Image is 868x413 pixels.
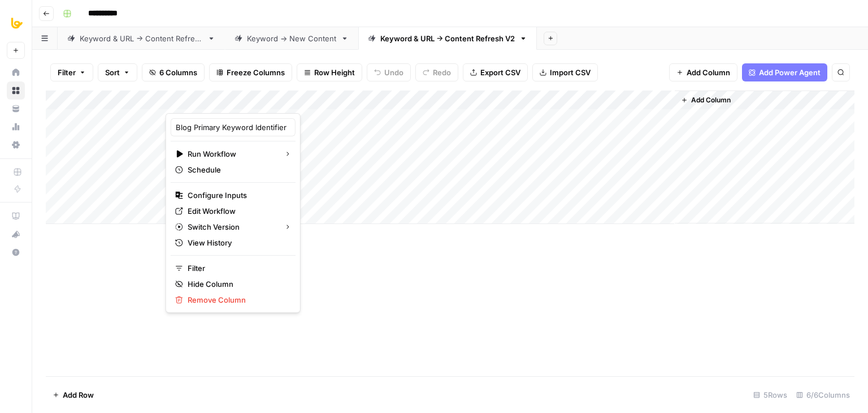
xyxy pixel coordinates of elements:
[532,63,598,81] button: Import CSV
[142,63,205,81] button: 6 Columns
[676,93,735,107] button: Add Column
[463,63,528,81] button: Export CSV
[80,33,203,44] div: Keyword & URL -> Content Refresh
[188,148,275,160] span: Run Workflow
[380,33,515,44] div: Keyword & URL -> Content Refresh V2
[159,67,197,78] span: 6 Columns
[759,67,821,78] span: Add Power Agent
[480,67,520,78] span: Export CSV
[314,67,355,78] span: Row Height
[188,237,287,248] span: View History
[58,27,225,50] a: Keyword & URL -> Content Refresh
[58,67,76,78] span: Filter
[7,81,25,100] a: Browse
[691,95,731,105] span: Add Column
[50,63,93,81] button: Filter
[358,27,537,50] a: Keyword & URL -> Content Refresh V2
[669,63,737,81] button: Add Column
[7,100,25,118] a: Your Data
[367,63,411,81] button: Undo
[7,226,24,243] div: What's new?
[105,67,120,78] span: Sort
[98,63,137,81] button: Sort
[7,9,25,37] button: Workspace: All About AI
[225,27,358,50] a: Keyword -> New Content
[384,67,403,78] span: Undo
[749,386,792,404] div: 5 Rows
[7,136,25,154] a: Settings
[792,386,854,404] div: 6/6 Columns
[188,278,287,290] span: Hide Column
[247,33,336,44] div: Keyword -> New Content
[297,63,362,81] button: Row Height
[433,67,451,78] span: Redo
[188,205,287,217] span: Edit Workflow
[415,63,458,81] button: Redo
[7,243,25,261] button: Help + Support
[7,207,25,225] a: AirOps Academy
[63,389,94,401] span: Add Row
[188,164,287,175] span: Schedule
[188,263,287,274] span: Filter
[188,294,287,306] span: Remove Column
[687,67,730,78] span: Add Column
[7,118,25,136] a: Usage
[227,67,285,78] span: Freeze Columns
[7,63,25,81] a: Home
[550,67,591,78] span: Import CSV
[7,13,27,33] img: All About AI Logo
[209,63,292,81] button: Freeze Columns
[7,225,25,243] button: What's new?
[188,221,275,233] span: Switch Version
[188,190,287,201] span: Configure Inputs
[46,386,101,404] button: Add Row
[742,63,827,81] button: Add Power Agent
